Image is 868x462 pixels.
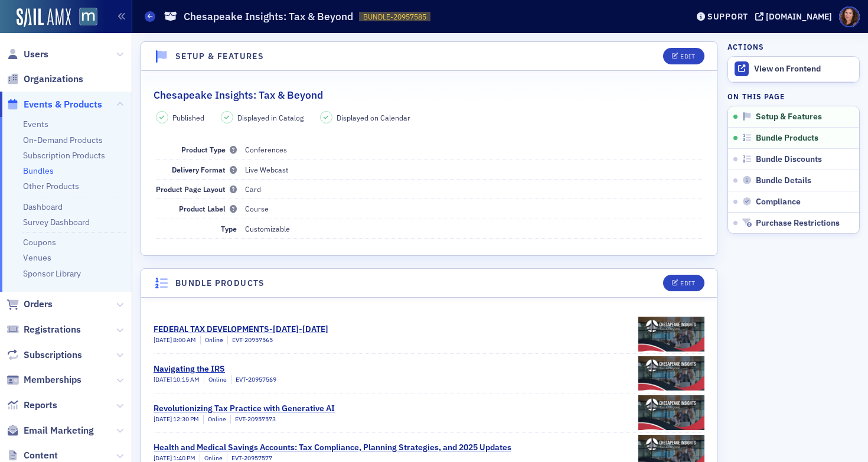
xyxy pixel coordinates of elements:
[756,154,822,165] span: Bundle Discounts
[24,349,82,362] span: Subscriptions
[663,48,704,64] button: Edit
[6,349,82,362] a: Subscriptions
[173,415,199,423] span: 12:30 PM
[231,375,276,385] div: EVT-20957569
[756,133,818,144] span: Bundle Products
[24,298,53,311] span: Orders
[172,112,204,123] span: Published
[154,314,704,353] a: FEDERAL TAX DEVELOPMENTS-[DATE]-[DATE][DATE] 8:00 AMOnlineEVT-20957565
[727,41,764,52] h4: Actions
[6,323,81,336] a: Registrations
[363,12,426,22] span: BUNDLE-20957585
[221,224,237,233] span: Type
[237,112,304,123] span: Displayed in Catalog
[156,184,237,194] span: Product Page Layout
[245,145,287,154] span: Conferences
[23,119,48,129] a: Events
[17,8,71,27] img: SailAMX
[172,165,237,174] span: Delivery Format
[707,11,748,22] div: Support
[23,150,105,161] a: Subscription Products
[154,323,328,336] div: FEDERAL TAX DEVELOPMENTS-[DATE]-[DATE]
[154,375,173,383] span: [DATE]
[24,424,94,437] span: Email Marketing
[24,48,48,61] span: Users
[6,399,57,412] a: Reports
[24,323,81,336] span: Registrations
[23,201,63,212] a: Dashboard
[24,73,83,86] span: Organizations
[245,165,288,174] span: Live Webcast
[23,217,90,227] a: Survey Dashboard
[6,424,94,437] a: Email Marketing
[173,454,195,462] span: 1:40 PM
[756,218,840,229] span: Purchase Restrictions
[173,336,196,344] span: 8:00 AM
[230,415,276,424] div: EVT-20957573
[227,336,273,345] div: EVT-20957565
[6,98,102,111] a: Events & Products
[154,363,276,375] div: Navigating the IRS
[181,145,237,154] span: Product Type
[245,184,261,194] span: Card
[175,50,264,63] h4: Setup & Features
[154,393,704,432] a: Revolutionizing Tax Practice with Generative AI[DATE] 12:30 PMOnlineEVT-20957573
[154,87,323,103] h2: Chesapeake Insights: Tax & Beyond
[680,53,695,60] div: Edit
[175,277,265,289] h4: Bundle Products
[23,252,51,263] a: Venues
[23,181,79,191] a: Other Products
[154,441,511,454] div: Health and Medical Savings Accounts: Tax Compliance, Planning Strategies, and 2025 Updates
[24,373,81,386] span: Memberships
[204,375,227,385] div: Online
[754,64,853,74] div: View on Frontend
[154,454,173,462] span: [DATE]
[23,268,81,279] a: Sponsor Library
[839,6,860,27] span: Profile
[680,280,695,287] div: Edit
[154,354,704,393] a: Navigating the IRS[DATE] 10:15 AMOnlineEVT-20957569
[24,399,57,412] span: Reports
[766,11,832,22] div: [DOMAIN_NAME]
[756,112,822,122] span: Setup & Features
[337,112,410,123] span: Displayed on Calendar
[200,336,223,345] div: Online
[173,375,200,383] span: 10:15 AM
[727,91,860,102] h4: On this page
[23,237,56,248] a: Coupons
[756,175,811,186] span: Bundle Details
[728,57,859,82] a: View on Frontend
[79,8,97,26] img: SailAMX
[245,199,703,218] dd: Course
[6,73,83,86] a: Organizations
[23,165,54,176] a: Bundles
[24,449,58,462] span: Content
[154,402,335,415] div: Revolutionizing Tax Practice with Generative AI
[23,135,103,145] a: On-Demand Products
[756,197,801,207] span: Compliance
[71,8,97,28] a: View Homepage
[663,275,704,291] button: Edit
[6,449,58,462] a: Content
[184,9,353,24] h1: Chesapeake Insights: Tax & Beyond
[245,219,703,238] dd: Customizable
[179,204,237,213] span: Product Label
[6,48,48,61] a: Users
[6,298,53,311] a: Orders
[154,415,173,423] span: [DATE]
[24,98,102,111] span: Events & Products
[154,336,173,344] span: [DATE]
[203,415,226,424] div: Online
[6,373,81,386] a: Memberships
[755,12,836,21] button: [DOMAIN_NAME]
